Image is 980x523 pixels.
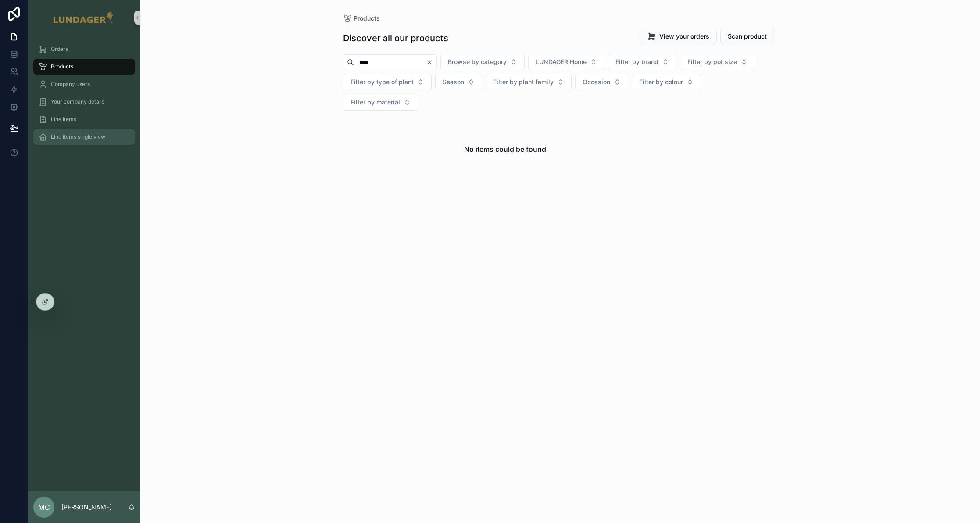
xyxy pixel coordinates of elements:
[28,35,140,156] div: scrollable content
[33,94,135,110] a: Your company details
[448,57,507,66] span: Browse by category
[536,57,587,66] span: LUNDAGER Home
[659,32,709,41] span: View your orders
[33,59,135,75] a: Products
[61,503,112,512] p: [PERSON_NAME]
[528,54,604,70] button: Select Button
[608,54,676,70] button: Select Button
[354,14,380,23] span: Products
[351,98,400,107] span: Filter by material
[426,59,436,66] button: Clear
[33,111,135,127] a: Line items
[343,94,418,111] button: Select Button
[464,144,546,154] h2: No items could be found
[51,116,76,123] span: Line items
[343,74,432,90] button: Select Button
[51,46,68,53] span: Orders
[435,74,482,90] button: Select Button
[720,29,774,44] button: Scan product
[632,74,701,90] button: Select Button
[583,78,610,86] span: Occasion
[440,54,525,70] button: Select Button
[443,78,464,86] span: Season
[575,74,628,90] button: Select Button
[687,57,737,66] span: Filter by pot size
[33,76,135,92] a: Company users
[38,502,50,512] span: MC
[728,32,767,41] span: Scan product
[51,98,104,105] span: Your company details
[493,78,554,86] span: Filter by plant family
[640,29,717,44] button: View your orders
[33,129,135,145] a: Line items single view
[33,41,135,57] a: Orders
[486,74,572,90] button: Select Button
[51,63,73,70] span: Products
[53,11,115,25] img: App logo
[51,81,90,88] span: Company users
[680,54,755,70] button: Select Button
[351,78,414,86] span: Filter by type of plant
[615,57,658,66] span: Filter by brand
[51,133,105,140] span: Line items single view
[639,78,683,86] span: Filter by colour
[343,14,380,23] a: Products
[343,32,448,44] h1: Discover all our products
